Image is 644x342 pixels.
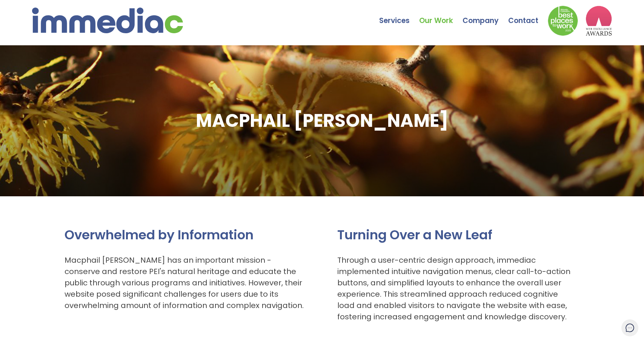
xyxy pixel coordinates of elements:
[508,2,548,28] a: Contact
[65,255,304,311] span: Macphail [PERSON_NAME] has an important mission - conserve and restore PEI's natural heritage and...
[337,254,574,322] p: Through a user-centric design approach, immediac implemented intuitive navigation menus, clear ca...
[337,226,574,243] h2: Turning Over a New Leaf
[419,2,463,28] a: Our Work
[463,2,508,28] a: Company
[548,6,578,36] img: Down
[32,8,183,33] img: immediac
[196,109,449,132] h1: MACPHAIL [PERSON_NAME]
[65,226,307,243] h2: Overwhelmed by Information
[379,2,419,28] a: Services
[586,6,612,36] img: logo2_wea_nobg.webp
